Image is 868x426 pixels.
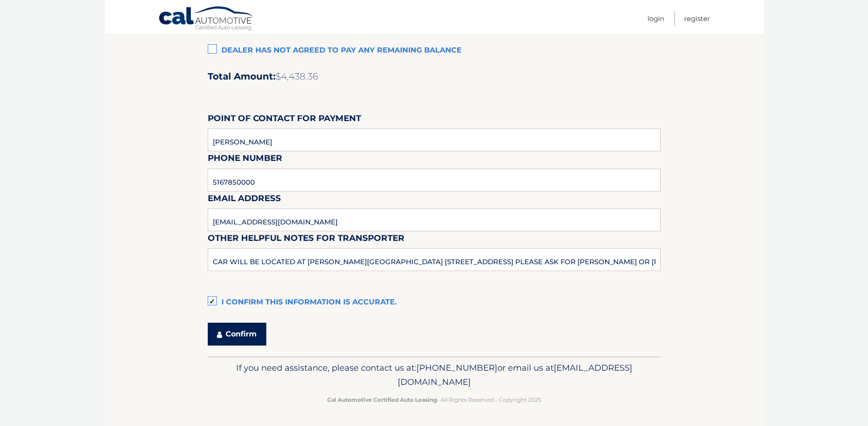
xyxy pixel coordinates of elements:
label: Point of Contact for Payment [208,112,361,128]
p: - All Rights Reserved - Copyright 2025 [214,395,655,405]
label: Dealer has not agreed to pay any remaining balance [208,42,661,60]
a: Login [647,11,664,26]
button: Confirm [208,323,266,346]
a: Cal Automotive [158,6,254,32]
span: $4,438.36 [275,71,318,82]
strong: Cal Automotive Certified Auto Leasing [327,396,437,403]
label: I confirm this information is accurate. [208,293,661,312]
label: Email Address [208,192,281,208]
span: [PHONE_NUMBER] [416,362,497,373]
h2: Total Amount: [208,71,661,82]
label: Other helpful notes for transporter [208,231,404,248]
p: If you need assistance, please contact us at: or email us at [214,361,655,390]
a: Register [684,11,710,26]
